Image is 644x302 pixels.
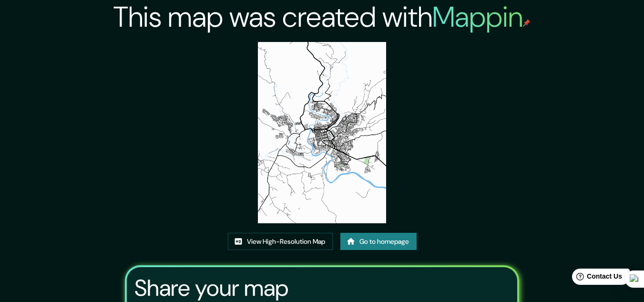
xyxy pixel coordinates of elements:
h3: Share your map [134,275,288,302]
img: created-map [258,42,386,223]
a: View High-Resolution Map [228,233,333,250]
img: mappin-pin [523,19,531,27]
iframe: Help widget launcher [559,265,634,292]
a: Go to homepage [340,233,417,250]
